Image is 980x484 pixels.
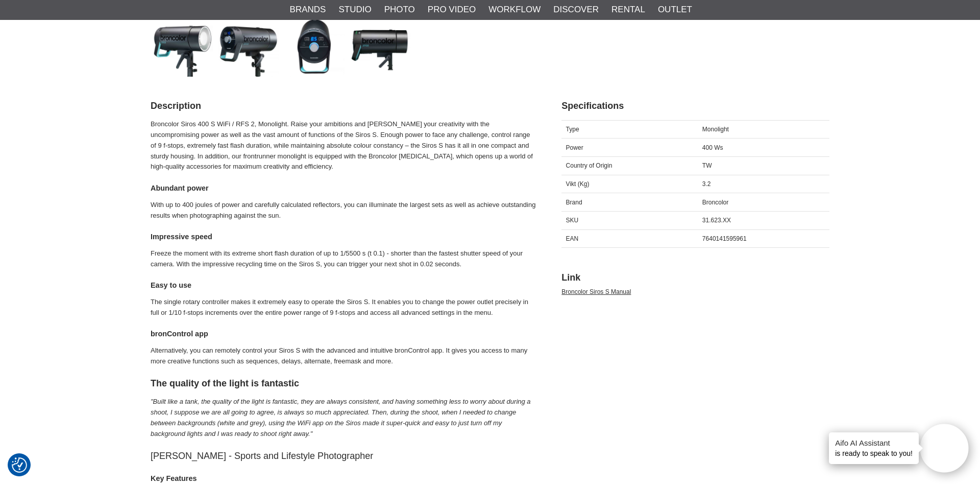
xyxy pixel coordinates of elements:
span: SKU [566,217,579,224]
span: EAN [566,235,579,242]
span: 7640141595961 [702,235,747,242]
img: Broncolor Siros 400 S WiFi / RFS 2 [152,15,213,77]
a: Studio [338,3,371,16]
a: Broncolor Siros S Manual [561,288,631,295]
a: Pro Video [428,3,476,16]
p: With up to 400 joules of power and carefully calculated reflectors, you can illuminate the larges... [151,200,536,221]
span: Vikt (Kg) [566,180,590,188]
h4: bronControl app [151,329,536,339]
span: Monolight [702,126,729,133]
a: Photo [384,3,415,16]
span: TW [702,162,712,169]
span: 3.2 [702,180,711,188]
h4: Easy to use [151,280,536,290]
p: The single rotary controller makes it extremely easy to operate the Siros S. It enables you to ch... [151,297,536,318]
span: Broncolor [702,199,728,206]
h2: Description [151,100,536,112]
a: Workflow [488,3,541,16]
button: Consent Preferences [12,456,27,474]
h4: Impressive speed [151,232,536,242]
h2: Link [561,271,829,284]
a: Discover [553,3,599,16]
a: Outlet [658,3,692,16]
span: 400 Ws [702,144,723,151]
img: Revisit consent button [12,457,27,473]
span: Power [566,144,583,151]
p: Broncolor Siros 400 S WiFi / RFS 2, Monolight. Raise your ambitions and [PERSON_NAME] your creati... [151,119,536,172]
h4: Abundant power [151,183,536,193]
div: is ready to speak to you! [829,432,919,464]
img: Broncolor Siros 400 S WiFi [217,15,279,77]
h5: [PERSON_NAME] - Sports and Lifestyle Photographer [151,450,536,463]
p: Alternatively, you can remotely control your Siros S with the advanced and intuitive bronControl ... [151,345,536,367]
span: Type [566,126,579,133]
img: Broncolor Siros 400 S WiFi [283,15,345,77]
img: Broncolor Siros 400 S WiFi [349,15,411,77]
span: Country of Origin [566,162,612,169]
span: Brand [566,199,582,206]
h4: Key Features [151,473,536,483]
h4: Aifo AI Assistant [835,437,913,448]
a: Brands [290,3,326,16]
h2: Specifications [561,100,829,112]
span: 31.623.XX [702,217,731,224]
em: "Built like a tank, the quality of the light is fantastic, they are always consistent, and having... [151,398,531,437]
h2: The quality of the light is fantastic [151,377,536,390]
p: Freeze the moment with its extreme short flash duration of up to 1/5500 s (t 0.1) - shorter than ... [151,248,536,270]
a: Rental [611,3,645,16]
